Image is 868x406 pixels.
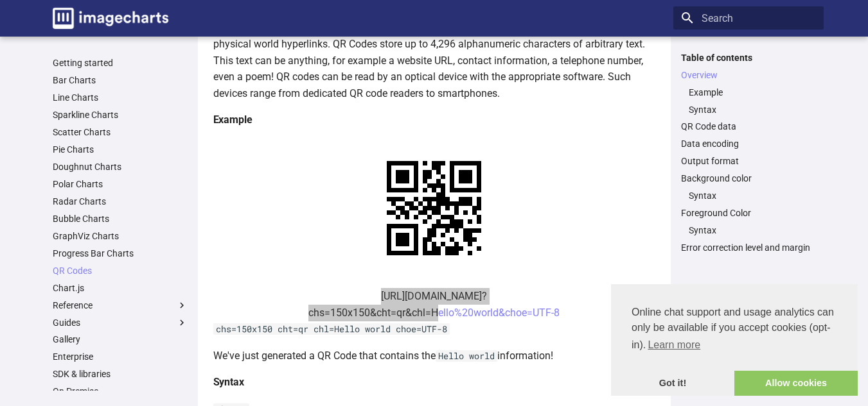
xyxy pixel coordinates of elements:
a: Scatter Charts [53,126,188,138]
a: Polar Charts [53,178,188,190]
nav: Table of contents [673,52,824,254]
a: Bar Charts [53,74,188,86]
nav: Overview [681,87,816,115]
input: Search [673,6,824,30]
a: Syntax [689,224,816,236]
a: Sparkline Charts [53,109,188,121]
nav: Background color [681,190,816,201]
a: [URL][DOMAIN_NAME]?chs=150x150&cht=qr&chl=Hello%20world&choe=UTF-8 [308,290,560,319]
a: Gallery [53,334,188,345]
p: We've just generated a QR Code that contains the information! [213,348,655,364]
span: Online chat support and usage analytics can only be available if you accept cookies (opt-in). [632,305,837,355]
div: cookieconsent [611,284,858,396]
code: Hello world [436,350,497,362]
img: logo [53,8,168,29]
p: QR codes are a popular type of two-dimensional barcode. They are also known as hardlinks or physi... [213,19,655,101]
a: Getting started [53,57,188,69]
a: On Premise [53,385,188,397]
a: Line Charts [53,92,188,103]
a: Data encoding [681,138,816,149]
h4: Example [213,112,655,128]
a: QR Code data [681,121,816,132]
a: Doughnut Charts [53,161,188,173]
a: QR Codes [53,265,188,276]
nav: Foreground Color [681,224,816,236]
a: Error correction level and margin [681,242,816,253]
a: allow cookies [734,371,858,396]
img: chart [364,139,504,278]
a: GraphViz Charts [53,230,188,242]
a: Bubble Charts [53,213,188,224]
a: dismiss cookie message [611,371,734,396]
a: Radar Charts [53,196,188,207]
a: Chart.js [53,282,188,294]
a: Output format [681,155,816,167]
a: learn more about cookies [646,335,702,355]
label: Table of contents [673,52,824,63]
label: Reference [53,300,188,311]
h4: Syntax [213,374,655,391]
a: SDK & libraries [53,368,188,380]
label: Guides [53,317,188,328]
a: Example [689,87,816,98]
a: Background color [681,173,816,184]
a: Enterprise [53,351,188,362]
a: Progress Bar Charts [53,248,188,259]
a: Pie Charts [53,144,188,155]
a: Foreground Color [681,207,816,219]
a: Image-Charts documentation [48,3,173,34]
a: Syntax [689,104,816,115]
a: Syntax [689,190,816,201]
a: Overview [681,69,816,81]
code: chs=150x150 cht=qr chl=Hello world choe=UTF-8 [213,323,450,335]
